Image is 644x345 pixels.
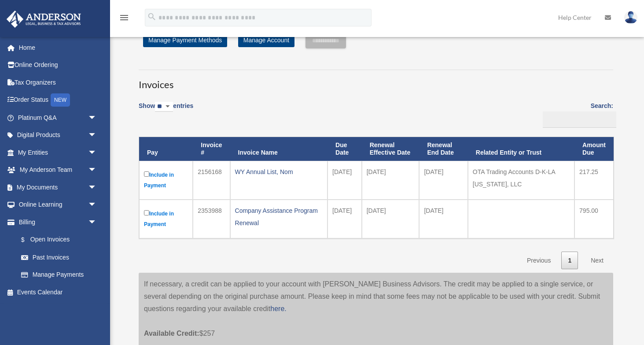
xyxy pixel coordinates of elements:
[119,15,129,23] a: menu
[144,171,149,177] input: Include in Payment
[561,252,578,270] a: 1
[328,200,362,238] td: [DATE]
[6,91,110,109] a: Order StatusNEW
[230,137,328,161] th: Invoice Name: activate to sort column ascending
[143,33,227,47] a: Manage Payment Methods
[88,109,106,127] span: arrow_drop_down
[328,137,362,161] th: Due Date: activate to sort column ascending
[419,137,467,161] th: Renewal End Date: activate to sort column ascending
[144,210,149,215] input: Include in Payment
[6,196,110,214] a: Online Learningarrow_drop_down
[543,111,616,128] input: Search:
[362,137,420,161] th: Renewal Effective Date: activate to sort column ascending
[88,126,106,145] span: arrow_drop_down
[6,74,110,91] a: Tax Organizers
[270,305,286,312] a: here.
[235,166,323,178] div: WY Annual List, Nom
[88,144,106,162] span: arrow_drop_down
[144,170,188,191] label: Include in Payment
[6,109,110,126] a: Platinum Q&Aarrow_drop_down
[193,137,230,161] th: Invoice #: activate to sort column ascending
[12,249,106,266] a: Past Invoices
[328,161,362,200] td: [DATE]
[540,100,613,128] label: Search:
[6,56,110,74] a: Online Ordering
[12,266,106,284] a: Manage Payments
[419,161,467,200] td: [DATE]
[155,102,173,112] select: Showentries
[520,252,557,270] a: Previous
[238,33,294,47] a: Manage Account
[624,11,637,24] img: User Pic
[574,137,614,161] th: Amount Due: activate to sort column ascending
[144,315,608,340] p: $257
[193,200,230,238] td: 2353988
[88,196,106,214] span: arrow_drop_down
[584,252,610,270] a: Next
[139,100,193,121] label: Show entries
[88,178,106,197] span: arrow_drop_down
[88,161,106,179] span: arrow_drop_down
[6,126,110,144] a: Digital Productsarrow_drop_down
[12,231,101,249] a: $Open Invoices
[144,208,188,230] label: Include in Payment
[6,161,110,179] a: My Anderson Teamarrow_drop_down
[574,200,614,238] td: 795.00
[419,200,467,238] td: [DATE]
[235,204,323,229] div: Company Assistance Program Renewal
[6,213,106,231] a: Billingarrow_drop_down
[147,12,157,22] i: search
[6,39,110,56] a: Home
[6,283,110,301] a: Events Calendar
[4,11,84,28] img: Anderson Advisors Platinum Portal
[574,161,614,200] td: 217.25
[139,137,193,161] th: Pay: activate to sort column descending
[6,144,110,161] a: My Entitiesarrow_drop_down
[51,93,70,107] div: NEW
[26,234,30,245] span: $
[119,12,129,23] i: menu
[88,213,106,231] span: arrow_drop_down
[193,161,230,200] td: 2156168
[362,161,420,200] td: [DATE]
[468,137,574,161] th: Related Entity or Trust: activate to sort column ascending
[144,330,199,337] span: Available Credit:
[362,200,420,238] td: [DATE]
[468,161,574,200] td: OTA Trading Accounts D-K-LA [US_STATE], LLC
[6,178,110,196] a: My Documentsarrow_drop_down
[139,70,613,92] h3: Invoices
